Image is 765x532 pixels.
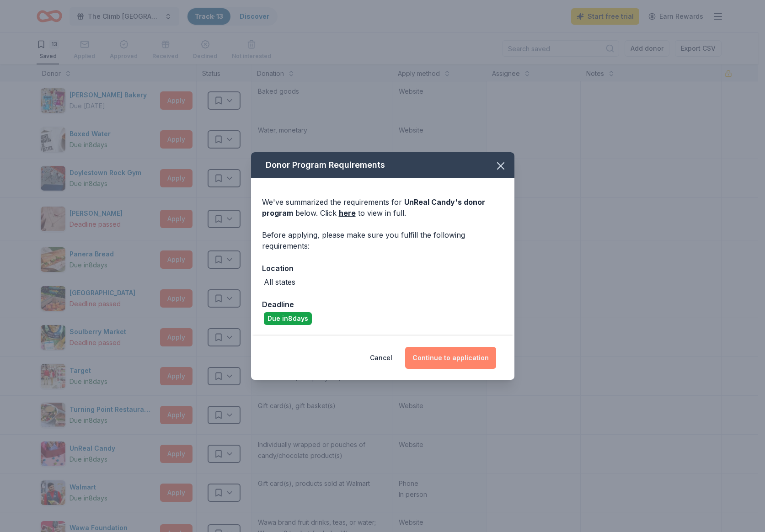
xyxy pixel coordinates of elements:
[370,347,392,369] button: Cancel
[251,152,514,178] div: Donor Program Requirements
[339,207,356,218] a: here
[405,347,496,369] button: Continue to application
[262,229,503,251] div: Before applying, please make sure you fulfill the following requirements:
[262,197,503,218] div: We've summarized the requirements for below. Click to view in full.
[262,262,503,274] div: Location
[262,298,503,310] div: Deadline
[264,312,312,325] div: Due in 8 days
[264,277,295,287] div: All states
